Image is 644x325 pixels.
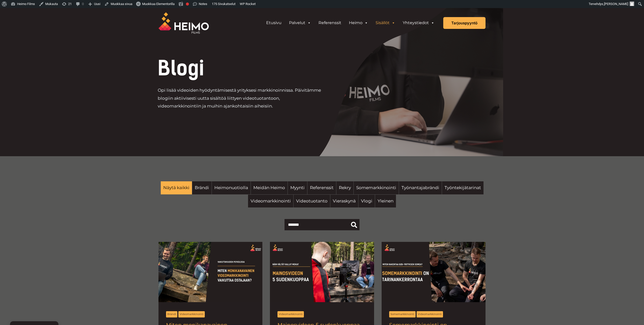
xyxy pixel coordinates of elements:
a: Vlogi [358,195,375,208]
h1: Blogi [158,58,356,78]
span: Työntekijätarinat [445,184,481,192]
a: Videotuotanto [294,195,330,208]
span: Vlogi [361,197,372,205]
a: Videomarkkinointi [248,195,293,208]
a: Yhteystiedot [399,18,438,28]
span: Referenssit [310,184,334,192]
a: Somemarkkinointi [354,181,399,194]
a: Brändi [192,181,212,194]
a: Referenssit [307,181,336,194]
span: Videomarkkinointi [251,197,291,205]
a: Meidän Heimo [251,181,288,194]
a: Referenssit [315,18,345,28]
span: Työnantajabrändi [401,184,439,192]
a: Työnantajabrändi [399,181,442,194]
div: Focus keyphrase not set [186,3,189,6]
span: Meidän Heimo [253,184,285,192]
a: Työntekijätarinat [442,181,484,194]
a: Palvelut [285,18,315,28]
a: Tarjouspyyntö [443,17,486,29]
span: Muokkaa Elementorilla [142,2,175,6]
p: Opi lisää videoiden hyödyntämisestä yrityksesi markkinoinnissa. Päivitämme blogiin aktiivisesti u... [158,86,322,110]
span: Videotuotanto [296,197,328,205]
a: Näytä kaikki [161,181,192,194]
a: Rekry [336,181,353,194]
span: Heimonuotiolla [214,184,248,192]
a: Sisällöt [372,18,399,28]
span: Brändi [195,184,209,192]
span: Rekry [339,184,351,192]
span: Somemarkkinointi [356,184,396,192]
a: Heimo [345,18,372,28]
span: [PERSON_NAME] [604,2,628,6]
aside: Header Widget 1 [260,18,441,28]
span: Yleinen [378,197,393,205]
span: Vieraskynä [333,197,356,205]
a: Yleinen [375,195,396,208]
a: Myynti [288,181,307,194]
a: Etusivu [262,18,285,28]
img: Heimo Filmsin logo [158,12,209,34]
span: Näytä kaikki [163,184,189,192]
a: Vieraskynä [330,195,358,208]
span: Myynti [290,184,305,192]
a: Heimonuotiolla [212,181,251,194]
